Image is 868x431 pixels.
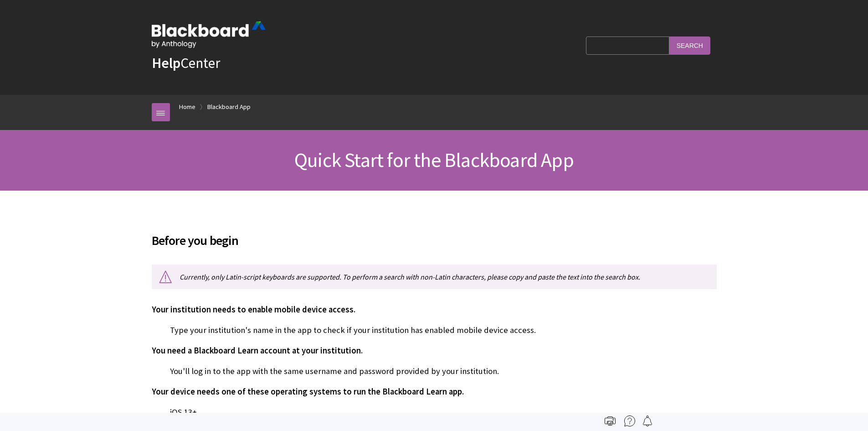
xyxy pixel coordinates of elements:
[152,54,220,72] a: HelpCenter
[152,54,180,72] strong: Help
[207,101,251,113] a: Blackboard App
[152,21,266,48] img: Blackboard by Anthology
[179,101,195,113] a: Home
[152,386,464,397] span: Your device needs one of these operating systems to run the Blackboard Learn app.
[642,415,653,426] img: Follow this page
[294,147,574,172] span: Quick Start for the Blackboard App
[152,365,717,377] p: You'll log in to the app with the same username and password provided by your institution.
[152,324,717,336] p: Type your institution's name in the app to check if your institution has enabled mobile device ac...
[152,220,717,250] h2: Before you begin
[669,36,710,54] input: Search
[624,415,635,426] img: More help
[605,415,616,426] img: Print
[152,304,355,315] span: Your institution needs to enable mobile device access.
[152,345,363,356] span: You need a Blackboard Learn account at your institution.
[152,265,717,289] p: Currently, only Latin-script keyboards are supported. To perform a search with non-Latin characte...
[152,406,717,430] p: iOS 13+ Android 11+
